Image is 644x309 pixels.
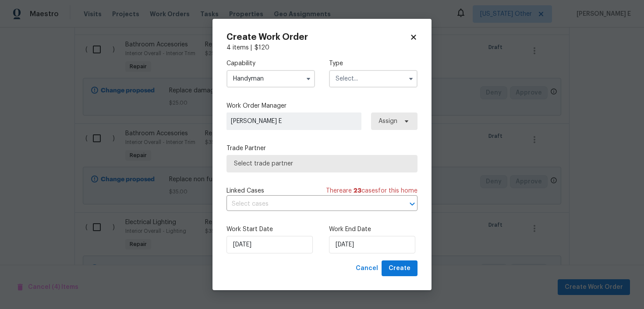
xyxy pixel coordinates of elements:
input: Select... [329,70,418,88]
label: Type [329,59,418,68]
input: Select cases [226,197,393,211]
button: Create [382,260,418,277]
span: Cancel [356,263,378,274]
span: 23 [354,188,361,194]
label: Work Start Date [226,225,315,234]
span: Create [389,263,410,274]
span: $ 120 [255,45,269,51]
h2: Create Work Order [226,33,410,42]
label: Work End Date [329,225,418,234]
input: M/D/YYYY [226,236,313,253]
label: Trade Partner [226,144,418,153]
button: Cancel [352,260,382,277]
input: M/D/YYYY [329,236,415,253]
button: Show options [303,74,314,84]
button: Show options [406,74,416,84]
label: Work Order Manager [226,102,418,110]
span: Select trade partner [234,159,410,168]
button: Open [406,198,418,210]
span: Linked Cases [226,186,264,195]
span: Assign [379,117,397,126]
div: 4 items | [226,43,418,52]
input: Select... [226,70,315,88]
label: Capability [226,59,315,68]
span: [PERSON_NAME] E [231,117,357,126]
span: There are case s for this home [326,186,418,195]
